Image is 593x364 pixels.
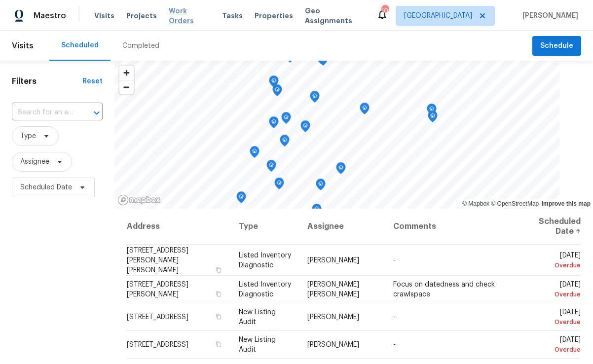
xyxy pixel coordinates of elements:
span: Work Orders [169,6,210,26]
span: - [393,341,396,348]
canvas: Map [114,61,559,209]
button: Zoom in [119,66,134,80]
div: Map marker [281,112,291,127]
span: [PERSON_NAME] [307,256,359,263]
span: Scheduled Date [20,182,72,192]
span: Schedule [540,40,573,52]
span: Tasks [222,12,243,19]
h1: Filters [12,76,82,86]
button: Zoom out [119,80,134,94]
div: Map marker [250,146,259,161]
th: Scheduled Date ↑ [521,209,581,245]
span: Projects [126,11,157,21]
th: Comments [385,209,522,245]
span: Listed Inventory Diagnostic [239,252,291,268]
a: Mapbox [462,200,489,207]
span: Maestro [34,11,66,21]
div: Reset [82,76,103,86]
button: Copy Address [214,290,223,298]
span: [DATE] [529,281,581,299]
span: Geo Assignments [305,6,365,26]
span: [STREET_ADDRESS] [127,314,188,321]
div: Overdue [529,345,581,355]
span: [DATE] [529,252,581,270]
span: [DATE] [529,336,581,355]
span: Visits [12,35,34,57]
a: Improve this map [542,200,591,207]
span: Listed Inventory Diagnostic [239,281,291,298]
div: Map marker [266,160,276,175]
span: [STREET_ADDRESS][PERSON_NAME] [127,281,188,298]
div: Map marker [318,54,328,69]
button: Copy Address [214,340,223,349]
div: Map marker [269,116,279,132]
div: Map marker [269,75,279,91]
span: [PERSON_NAME] [307,314,359,321]
div: Overdue [529,260,581,270]
div: Map marker [427,104,437,119]
div: Map marker [236,191,246,207]
div: 101 [381,6,388,16]
span: New Listing Audit [239,336,276,353]
div: Map marker [310,91,320,106]
span: Type [20,131,36,141]
button: Copy Address [214,265,223,274]
a: OpenStreetMap [491,200,539,207]
span: Focus on datedness and check crawlspace [393,281,495,298]
span: - [393,256,396,263]
span: [STREET_ADDRESS] [127,341,188,348]
span: Visits [94,11,114,21]
div: Map marker [360,103,370,118]
div: Map marker [336,162,346,178]
input: Search for an address... [12,105,75,120]
span: [PERSON_NAME] [PERSON_NAME] [307,281,359,298]
span: [DATE] [529,309,581,327]
div: Map marker [428,110,438,126]
span: Properties [255,11,293,21]
div: Scheduled [61,40,99,50]
th: Address [126,209,231,245]
div: Overdue [529,317,581,327]
div: Map marker [280,135,290,150]
span: - [393,314,396,321]
span: [STREET_ADDRESS][PERSON_NAME][PERSON_NAME] [127,247,188,273]
div: Map marker [272,84,282,100]
span: [PERSON_NAME] [307,341,359,348]
button: Schedule [532,36,581,56]
button: Open [90,106,104,120]
a: Mapbox homepage [117,194,161,206]
div: Map marker [300,120,310,136]
span: Assignee [20,157,49,167]
div: Completed [122,41,159,51]
th: Type [231,209,299,245]
th: Assignee [299,209,385,245]
div: Map marker [316,179,326,194]
span: [PERSON_NAME] [519,11,578,21]
div: Map marker [274,178,284,193]
span: New Listing Audit [239,309,276,326]
button: Copy Address [214,312,223,321]
span: [GEOGRAPHIC_DATA] [404,11,472,21]
div: Overdue [529,290,581,299]
div: Map marker [312,204,322,219]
